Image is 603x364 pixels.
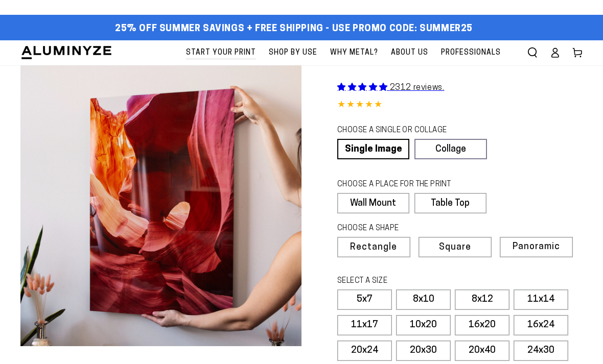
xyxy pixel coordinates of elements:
[337,179,477,190] legend: CHOOSE A PLACE FOR THE PRINT
[330,46,378,59] span: Why Metal?
[455,315,509,335] label: 16x20
[396,289,451,310] label: 8x10
[337,125,477,136] legend: CHOOSE A SINGLE OR COLLAGE
[455,341,509,361] label: 20x40
[337,289,392,310] label: 5x7
[181,40,261,65] a: Start Your Print
[414,139,486,159] a: Collage
[396,341,451,361] label: 20x30
[337,341,392,361] label: 20x24
[115,23,473,35] span: 25% off Summer Savings + Free Shipping - Use Promo Code: SUMMER25
[337,315,392,335] label: 11x17
[337,139,409,159] a: Single Image
[514,341,568,361] label: 24x30
[414,193,486,213] label: Table Top
[390,84,445,92] span: 2312 reviews.
[386,40,433,65] a: About Us
[337,193,409,213] label: Wall Mount
[513,242,560,252] span: Panoramic
[514,315,568,335] label: 16x24
[337,98,583,113] div: 4.85 out of 5.0 stars
[337,84,444,92] a: 2312 reviews.
[436,40,506,65] a: Professionals
[264,40,322,65] a: Shop By Use
[186,46,256,59] span: Start Your Print
[514,289,568,310] label: 11x14
[439,243,471,252] span: Square
[441,46,501,59] span: Professionals
[396,315,451,335] label: 10x20
[455,289,509,310] label: 8x12
[20,45,112,60] img: Aluminyze
[521,41,544,64] summary: Search our site
[337,223,478,234] legend: CHOOSE A SHAPE
[350,243,397,252] span: Rectangle
[337,276,480,287] legend: SELECT A SIZE
[325,40,383,65] a: Why Metal?
[391,46,428,59] span: About Us
[269,46,317,59] span: Shop By Use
